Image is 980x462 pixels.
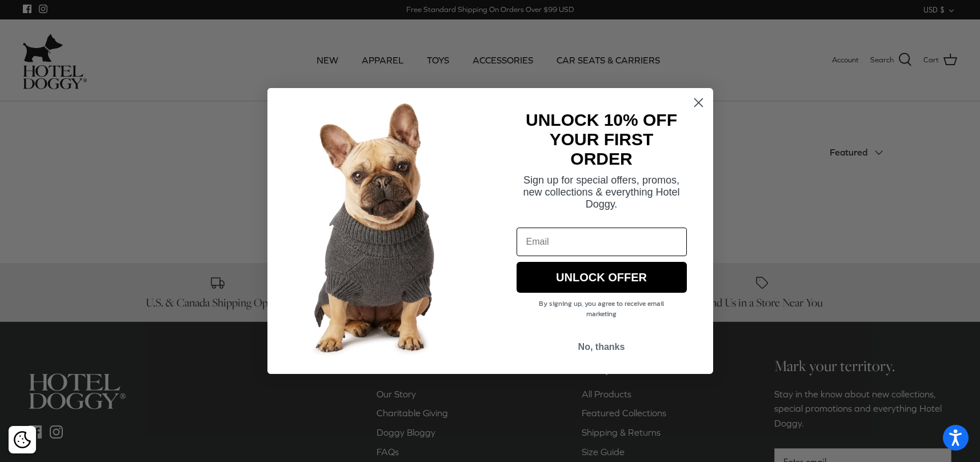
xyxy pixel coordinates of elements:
button: No, thanks [517,336,687,358]
input: Email [517,228,687,256]
img: Cookie policy [14,431,31,448]
div: Cookie policy [9,426,36,453]
button: Close dialog [689,93,709,113]
span: By signing up, you agree to receive email marketing [539,298,664,319]
button: Cookie policy [12,430,32,450]
img: 7cf315d2-500c-4d0a-a8b4-098d5756016d.jpeg [267,88,490,374]
button: UNLOCK OFFER [517,262,687,293]
span: Sign up for special offers, promos, new collections & everything Hotel Doggy. [523,174,679,210]
strong: UNLOCK 10% OFF YOUR FIRST ORDER [526,110,677,168]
